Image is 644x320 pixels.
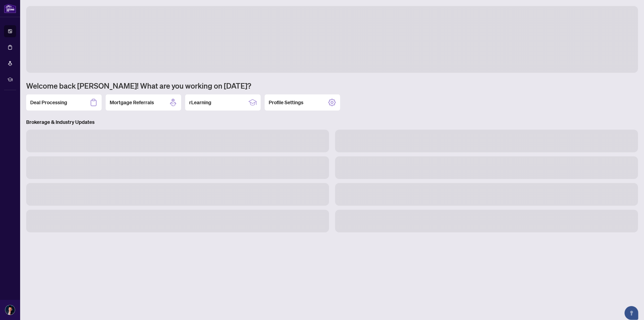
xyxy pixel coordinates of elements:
[269,99,303,106] h2: Profile Settings
[189,99,211,106] h2: rLearning
[26,81,638,90] h1: Welcome back [PERSON_NAME]! What are you working on [DATE]?
[30,99,67,106] h2: Deal Processing
[4,4,16,13] img: logo
[624,302,639,317] button: Open asap
[5,305,15,315] img: Profile Icon
[26,119,638,126] h3: Brokerage & Industry Updates
[110,99,154,106] h2: Mortgage Referrals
